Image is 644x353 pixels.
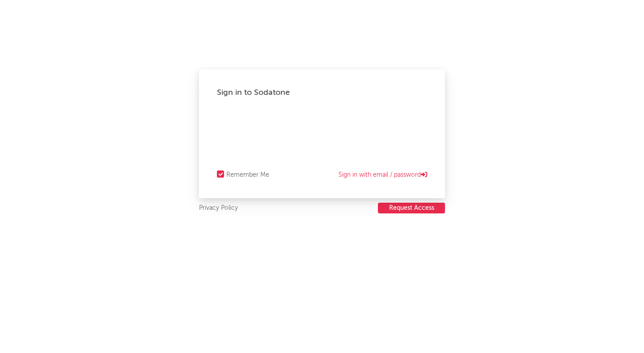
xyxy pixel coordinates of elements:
[226,170,269,180] div: Remember Me
[378,203,445,213] button: Request Access
[339,170,427,180] a: Sign in with email / password
[378,203,445,214] a: Request Access
[217,87,427,98] div: Sign in to Sodatone
[199,203,238,214] a: Privacy Policy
